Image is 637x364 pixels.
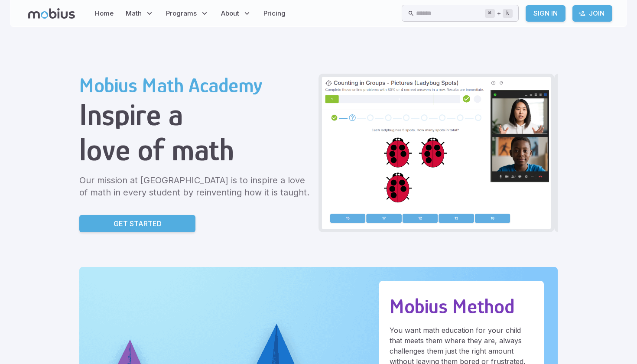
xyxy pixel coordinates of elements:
[79,97,312,132] h1: Inspire a
[503,9,513,18] kbd: k
[92,3,116,23] a: Home
[79,215,195,232] a: Get Started
[126,9,142,18] span: Math
[485,8,513,19] div: +
[79,74,312,97] h2: Mobius Math Academy
[166,9,197,18] span: Programs
[390,295,533,318] h2: Mobius Method
[322,77,551,229] img: Grade 2 Class
[526,5,565,22] a: Sign In
[79,132,312,167] h1: love of math
[114,218,162,229] p: Get Started
[261,3,288,23] a: Pricing
[485,9,495,18] kbd: ⌘
[572,5,612,22] a: Join
[221,9,239,18] span: About
[79,174,312,198] p: Our mission at [GEOGRAPHIC_DATA] is to inspire a love of math in every student by reinventing how...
